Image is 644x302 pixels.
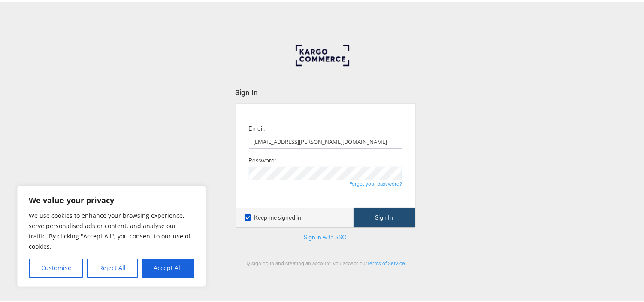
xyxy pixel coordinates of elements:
div: Sign In [236,85,416,95]
a: Terms of Service [368,258,405,265]
input: Email [249,133,402,147]
div: We value your privacy [17,184,206,285]
button: Accept All [142,257,194,276]
button: Sign In [354,206,415,226]
a: Forgot your password? [350,179,402,185]
p: We value your privacy [29,193,194,204]
p: We use cookies to enhance your browsing experience, serve personalised ads or content, and analys... [29,209,194,250]
a: Sign in with SSO [304,232,347,239]
label: Password: [249,155,276,163]
button: Customise [29,257,83,276]
label: Keep me signed in [245,212,302,220]
div: By signing in and creating an account, you accept our . [236,258,416,265]
button: Reject All [87,257,138,276]
label: Email: [249,123,265,131]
